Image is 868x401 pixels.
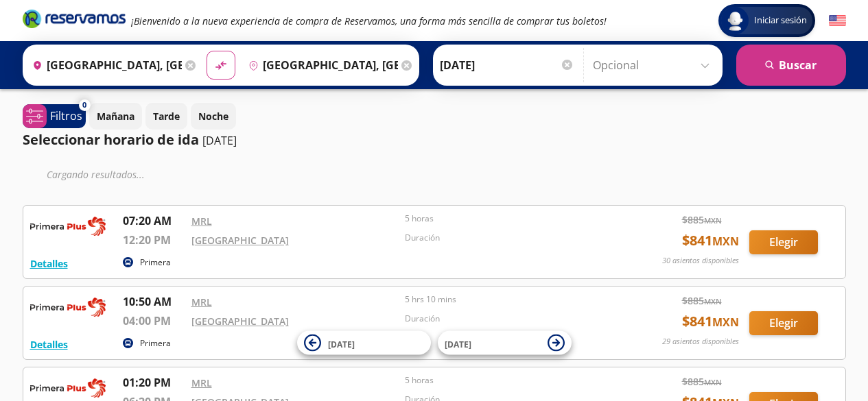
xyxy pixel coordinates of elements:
[662,336,739,348] p: 29 asientos disponibles
[47,168,145,181] em: Cargando resultados ...
[23,8,126,29] i: Brand Logo
[593,48,716,82] input: Opcional
[682,311,739,332] span: $ 841
[191,376,212,389] a: MRL
[123,212,185,229] p: 07:20 AM
[712,234,739,249] small: MXN
[23,130,199,150] p: Seleccionar horario de ida
[405,212,612,225] p: 5 horas
[440,48,574,82] input: Elegir Fecha
[123,313,185,329] p: 04:00 PM
[23,104,86,128] button: 0Filtros
[30,212,106,240] img: RESERVAMOS
[704,377,722,387] small: MXN
[662,255,739,267] p: 30 asientos disponibles
[30,256,68,271] button: Detalles
[27,48,182,82] input: Buscar Origen
[191,234,289,247] a: [GEOGRAPHIC_DATA]
[829,12,846,29] button: English
[328,338,355,350] span: [DATE]
[438,331,572,355] button: [DATE]
[30,293,106,321] img: RESERVAMOS
[140,256,171,269] p: Primera
[704,215,722,226] small: MXN
[445,338,471,350] span: [DATE]
[405,374,612,387] p: 5 horas
[23,8,126,33] a: Brand Logo
[682,293,722,308] span: $ 885
[89,103,142,130] button: Mañana
[145,103,187,130] button: Tarde
[153,109,180,123] p: Tarde
[736,45,846,86] button: Buscar
[704,296,722,306] small: MXN
[682,230,739,251] span: $ 841
[712,315,739,330] small: MXN
[682,212,722,227] span: $ 885
[97,109,134,123] p: Mañana
[123,232,185,248] p: 12:20 PM
[191,315,289,328] a: [GEOGRAPHIC_DATA]
[191,103,236,130] button: Noche
[50,108,82,124] p: Filtros
[405,313,612,325] p: Duración
[30,337,68,352] button: Detalles
[202,132,237,149] p: [DATE]
[405,232,612,244] p: Duración
[749,311,818,335] button: Elegir
[191,295,212,308] a: MRL
[297,331,431,355] button: [DATE]
[405,293,612,306] p: 5 hrs 10 mins
[198,109,228,123] p: Noche
[749,230,818,254] button: Elegir
[682,374,722,389] span: $ 885
[243,48,398,82] input: Buscar Destino
[123,293,185,310] p: 10:50 AM
[82,99,86,111] span: 0
[123,374,185,391] p: 01:20 PM
[140,337,171,350] p: Primera
[749,14,812,27] span: Iniciar sesión
[191,215,212,228] a: MRL
[131,14,607,27] em: ¡Bienvenido a la nueva experiencia de compra de Reservamos, una forma más sencilla de comprar tus...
